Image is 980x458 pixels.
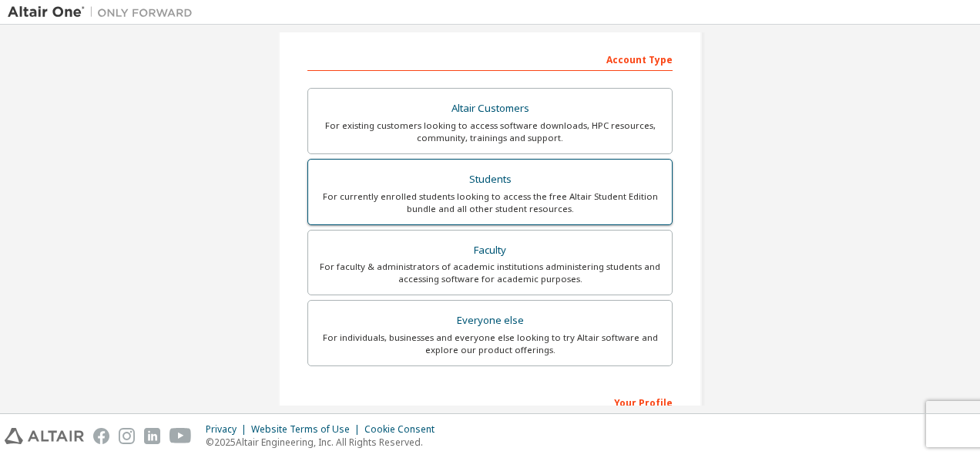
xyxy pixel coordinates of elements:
div: Privacy [206,423,251,436]
div: For currently enrolled students looking to access the free Altair Student Edition bundle and all ... [317,190,663,215]
img: Altair One [8,5,200,20]
img: altair_logo.svg [5,428,84,444]
div: Faculty [317,240,663,261]
div: Account Type [307,46,673,71]
div: For faculty & administrators of academic institutions administering students and accessing softwa... [317,261,663,285]
div: Students [317,169,663,190]
img: youtube.svg [169,428,192,444]
div: Cookie Consent [364,423,444,436]
p: © 2025 Altair Engineering, Inc. All Rights Reserved. [206,436,444,449]
img: linkedin.svg [144,428,160,444]
div: Everyone else [317,310,663,332]
div: Altair Customers [317,98,663,120]
div: Website Terms of Use [251,423,364,436]
div: For existing customers looking to access software downloads, HPC resources, community, trainings ... [317,120,663,144]
div: For individuals, businesses and everyone else looking to try Altair software and explore our prod... [317,332,663,356]
img: instagram.svg [119,428,135,444]
img: facebook.svg [93,428,109,444]
div: Your Profile [307,389,673,414]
